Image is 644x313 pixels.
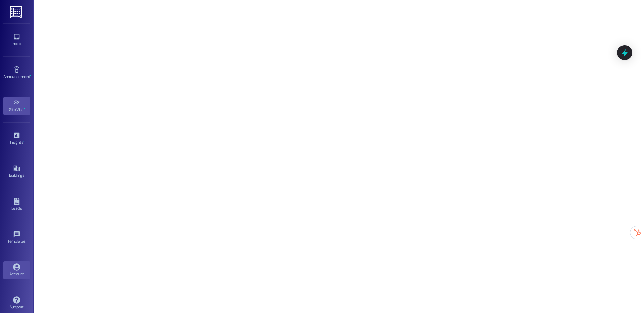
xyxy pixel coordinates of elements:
[10,6,23,18] img: ResiDesk Logo
[3,229,30,247] a: Templates •
[24,106,25,111] span: •
[3,130,30,148] a: Insights •
[3,31,30,49] a: Inbox
[30,73,31,78] span: •
[3,294,30,312] a: Support
[26,238,27,243] span: •
[3,97,30,115] a: Site Visit •
[23,139,24,144] span: •
[3,261,30,279] a: Account
[3,196,30,214] a: Leads
[3,163,30,181] a: Buildings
